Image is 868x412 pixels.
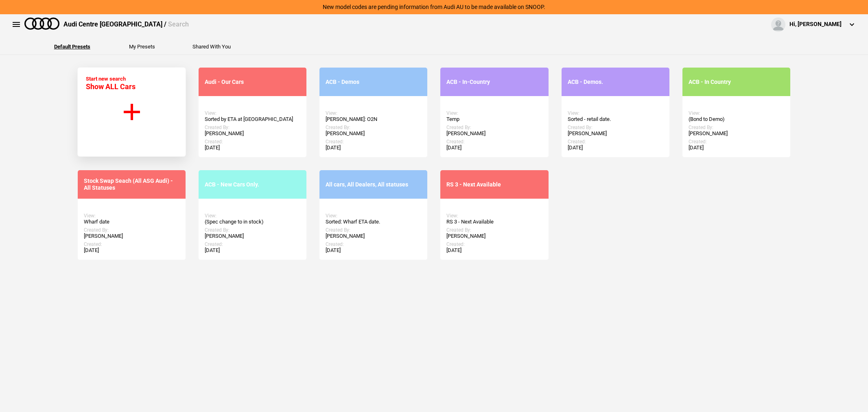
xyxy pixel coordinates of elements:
button: My Presets [129,44,155,49]
div: [PERSON_NAME] [205,130,300,137]
div: Sorted by ETA at [GEOGRAPHIC_DATA] [205,116,300,123]
div: Created By: [205,125,300,130]
div: Created: [568,139,663,145]
div: View: [689,110,784,116]
div: View: [568,110,663,116]
div: Created By: [205,227,300,233]
img: audi.png [24,18,59,30]
div: Wharf date [84,219,179,225]
div: Sorted - retail date. [568,116,663,123]
div: RS 3 - Next Available [446,219,542,225]
div: Audi Centre [GEOGRAPHIC_DATA] / [63,20,189,29]
div: [DATE] [205,145,300,151]
div: [DATE] [326,247,421,254]
div: View: [84,213,179,219]
div: Created By: [689,125,784,130]
div: Created: [205,139,300,145]
div: Hi, [PERSON_NAME] [789,20,842,28]
div: RS 3 - Next Available [446,181,542,188]
div: [PERSON_NAME] [568,130,663,137]
div: All cars, All Dealers, All statuses [326,181,421,188]
div: Created: [205,241,300,247]
div: [DATE] [446,145,542,151]
div: View: [326,110,421,116]
div: [DATE] [568,145,663,151]
div: [DATE] [446,247,542,254]
div: [DATE] [84,247,179,254]
div: Stock Swap Seach (All ASG Audi) - All Statuses [84,178,179,191]
span: Search [168,20,189,28]
div: Created: [446,139,542,145]
div: [DATE] [689,145,784,151]
button: Shared With You [192,44,231,49]
div: Created By: [326,227,421,233]
div: [PERSON_NAME] [689,130,784,137]
div: (Bond to Demo) [689,116,784,123]
div: View: [326,213,421,219]
div: Created By: [568,125,663,130]
div: ACB - New Cars Only. [205,181,300,188]
div: (Spec change to in stock) [205,219,300,225]
div: Temp [446,116,542,123]
div: ACB - In Country [689,79,784,85]
div: Created: [446,241,542,247]
div: [PERSON_NAME] [326,233,421,239]
div: View: [205,213,300,219]
div: ACB - Demos [326,79,421,85]
div: [PERSON_NAME] [446,233,542,239]
button: Start new search Show ALL Cars [77,67,186,157]
div: Sorted: Wharf ETA date. [326,219,421,225]
div: [DATE] [205,247,300,254]
div: [PERSON_NAME]: O2N [326,116,421,123]
div: [PERSON_NAME] [84,233,179,239]
span: Show ALL Cars [86,82,136,91]
div: Created By: [446,125,542,130]
div: ACB - Demos. [568,79,663,85]
div: Created By: [84,227,179,233]
div: Created: [326,139,421,145]
div: [PERSON_NAME] [446,130,542,137]
div: ACB - In-Country [446,79,542,85]
div: Created: [84,241,179,247]
div: [DATE] [326,145,421,151]
div: Created By: [446,227,542,233]
div: View: [446,213,542,219]
div: View: [205,110,300,116]
div: Created: [326,241,421,247]
div: Created By: [326,125,421,130]
div: Created: [689,139,784,145]
div: Audi - Our Cars [205,79,300,85]
div: [PERSON_NAME] [205,233,300,239]
div: View: [446,110,542,116]
div: [PERSON_NAME] [326,130,421,137]
button: Default Presets [54,44,90,49]
div: Start new search [86,76,136,91]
